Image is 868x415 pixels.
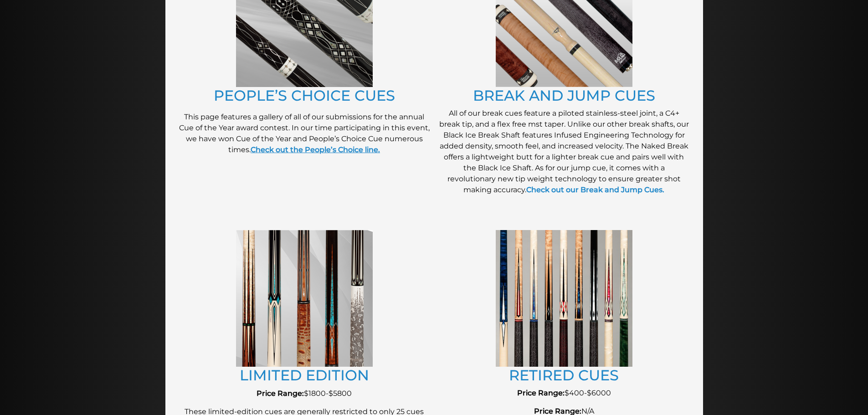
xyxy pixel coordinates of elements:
[257,389,304,398] strong: Price Range:
[179,388,430,399] p: $1800-$5800
[179,112,430,155] p: This page features a gallery of all of our submissions for the annual Cue of the Year award conte...
[473,87,655,104] a: BREAK AND JUMP CUES
[517,389,565,397] strong: Price Range:
[240,366,369,384] a: LIMITED EDITION
[214,87,395,104] a: PEOPLE’S CHOICE CUES
[439,108,689,195] p: All of our break cues feature a piloted stainless-steel joint, a C4+ break tip, and a flex free m...
[251,145,380,154] a: Check out the People’s Choice line.
[439,388,689,399] p: $400-$6000
[509,366,619,384] a: RETIRED CUES
[526,185,664,194] a: Check out our Break and Jump Cues.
